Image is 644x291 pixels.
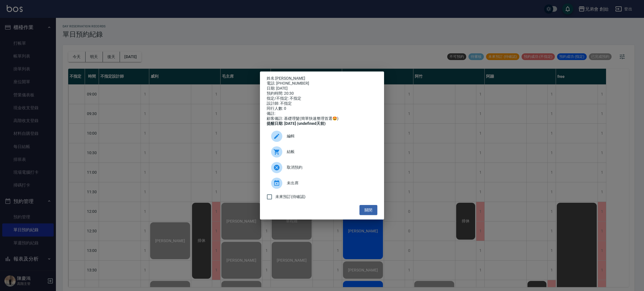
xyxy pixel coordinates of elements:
button: 關閉 [359,205,377,215]
span: 取消預約 [287,164,373,170]
span: 未來預訂(待確認) [275,194,306,200]
div: 指定/不指定: 不指定 [267,96,377,101]
div: 編輯 [267,128,377,144]
a: 結帳 [267,144,377,160]
div: 顧客備註: 基礎理髮(簡單快速整理首選🤩) [267,116,377,121]
div: 備註: [267,111,377,116]
div: 提醒日期: [DATE] (undefined天前) [267,121,377,126]
span: 編輯 [287,133,373,139]
div: 預約時間: 20:30 [267,91,377,96]
div: 日期: [DATE] [267,86,377,91]
div: 未出席 [267,175,377,191]
span: 結帳 [287,149,373,155]
div: 電話: [PHONE_NUMBER] [267,81,377,86]
div: 設計師: 不指定 [267,101,377,106]
div: 取消預約 [267,160,377,175]
div: 同行人數: 0 [267,106,377,111]
a: [PERSON_NAME] [275,76,305,80]
span: 未出席 [287,180,373,186]
p: 姓名: [267,76,377,81]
